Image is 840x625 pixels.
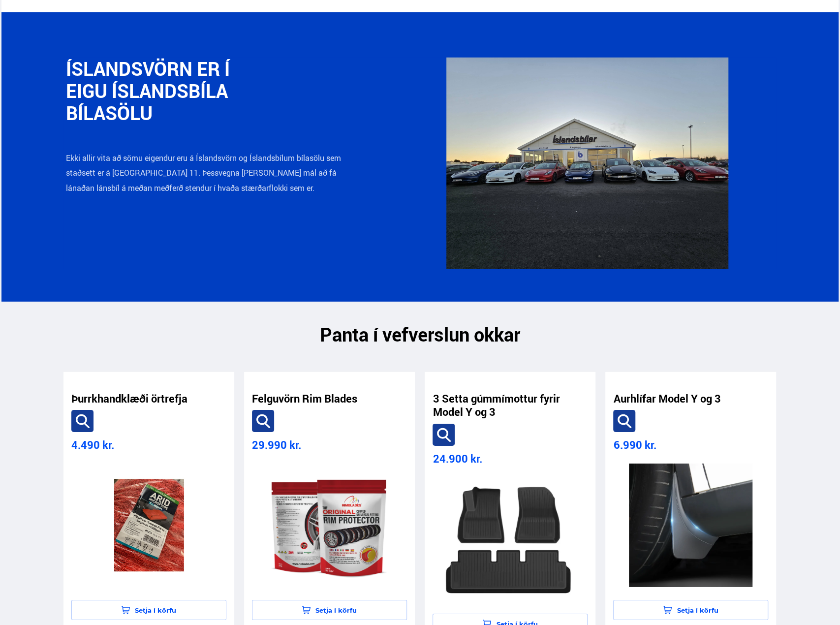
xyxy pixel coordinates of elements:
[399,58,776,269] img: 9zr__SX2vAWU2qpX.jpg
[252,600,407,620] button: Setja í körfu
[260,464,399,588] img: product-image-1
[613,458,768,595] a: product-image-3
[79,464,218,588] img: product-image-0
[64,323,777,345] h2: Panta í vefverslun okkar
[433,451,482,466] span: 24.900 kr.
[252,458,407,595] a: product-image-1
[71,392,187,406] a: Þurrkhandklæði örtrefja
[66,151,363,195] p: Ekki allir vita að sömu eigendur eru á Íslandsvörn og Íslandsbílum bílasölu sem staðsett er á [GE...
[613,392,720,406] a: Aurhlífar Model Y og 3
[433,392,588,419] a: 3 Setta gúmmímottur fyrir Model Y og 3
[252,437,301,452] span: 29.990 kr.
[433,472,588,609] a: product-image-2
[440,477,580,601] img: product-image-2
[66,58,265,124] h2: Íslandsvörn er í eigu Íslandsbíla bílasölu
[613,600,768,620] button: Setja í körfu
[613,437,656,452] span: 6.990 kr.
[71,600,226,620] button: Setja í körfu
[71,458,226,595] a: product-image-0
[8,4,37,33] button: Opna LiveChat spjallviðmót
[621,464,760,588] img: product-image-3
[71,437,114,452] span: 4.490 kr.
[252,392,357,406] a: Felguvörn Rim Blades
